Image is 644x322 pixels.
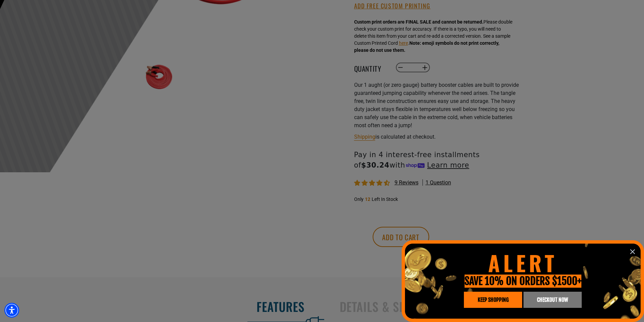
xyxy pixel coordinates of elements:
[478,297,509,302] span: KEEP SHOPPING
[464,292,522,308] a: KEEP SHOPPING
[465,275,581,288] span: SAVE 10% ON ORDERS $1500+
[488,247,557,278] span: ALERT
[4,303,19,318] div: Accessibility Menu
[537,297,568,302] span: CHECKOUT NOW
[523,292,582,308] a: cart
[628,247,638,257] button: Close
